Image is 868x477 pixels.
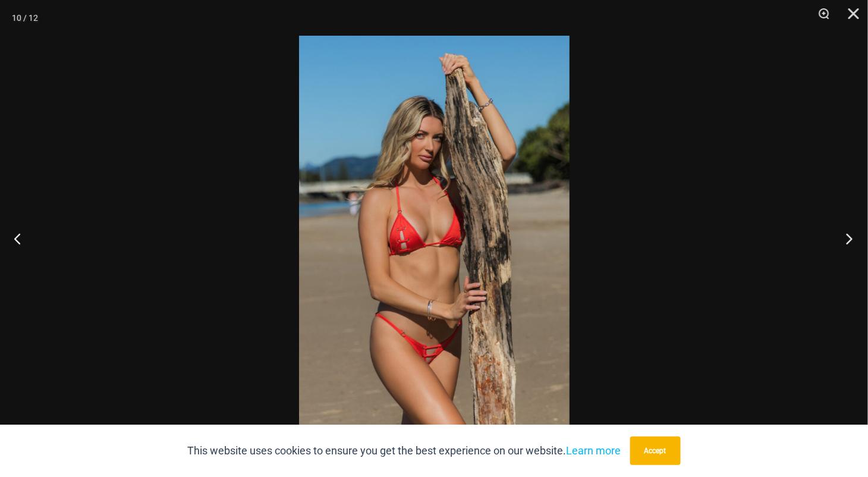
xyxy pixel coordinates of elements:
p: This website uses cookies to ensure you get the best experience on our website. [188,442,621,460]
img: Link Tangello 3070 Tri Top 2031 Cheeky 04 [299,36,570,441]
div: 10 / 12 [12,9,38,27]
a: Learn more [567,444,621,457]
button: Next [823,209,868,268]
button: Accept [630,437,681,465]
